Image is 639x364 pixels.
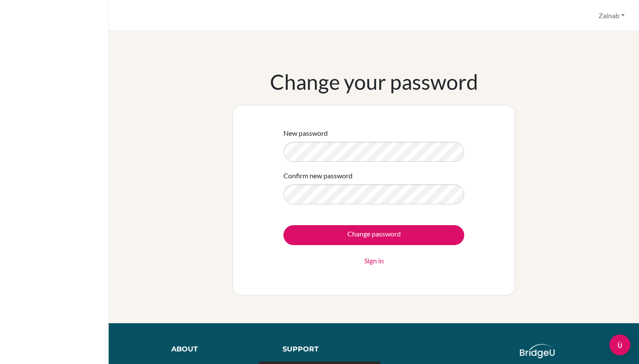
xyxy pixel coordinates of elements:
[283,128,328,138] label: New password
[270,69,478,95] h1: Change your password
[595,7,629,24] button: Zainab
[609,334,630,355] div: Open Intercom Messenger
[283,344,366,354] div: Support
[520,344,555,358] img: logo_white@2x-f4f0deed5e89b7ecb1c2cc34c3e3d731f90f0f143d5ea2071677605dd97b5244.png
[283,171,353,181] label: Confirm new password
[171,344,263,354] div: About
[364,256,384,266] a: Sign in
[283,225,464,245] input: Change password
